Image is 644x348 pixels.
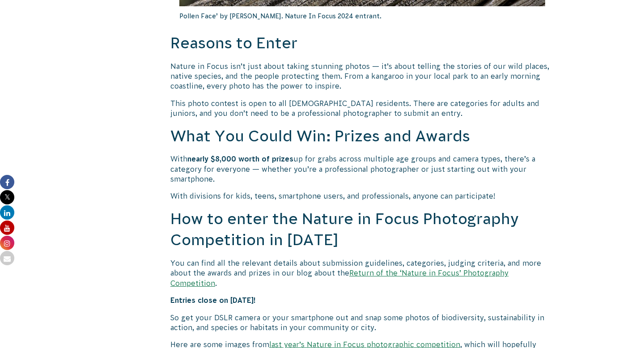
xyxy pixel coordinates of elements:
[170,296,256,304] strong: Entries close on [DATE]!
[187,155,293,163] strong: nearly $8,000 worth of prizes
[179,6,545,26] p: Pollen Face’ by [PERSON_NAME]. Nature In Focus 2024 entrant.
[170,126,554,147] h2: What You Could Win: Prizes and Awards
[170,269,508,287] a: Return of the ‘Nature in Focus’ Photography Competition
[170,61,554,91] p: Nature in Focus isn’t just about taking stunning photos — it’s about telling the stories of our w...
[170,191,554,201] p: With divisions for kids, teens, smartphone users, and professionals, anyone can participate!
[170,313,554,333] p: So get your DSLR camera or your smartphone out and snap some photos of biodiversity, sustainabili...
[170,98,554,119] p: This photo contest is open to all [DEMOGRAPHIC_DATA] residents. There are categories for adults a...
[170,33,554,54] h2: Reasons to Enter
[170,154,554,184] p: With up for grabs across multiple age groups and camera types, there’s a category for everyone — ...
[170,258,554,288] p: You can find all the relevant details about submission guidelines, categories, judging criteria, ...
[170,208,554,251] h2: How to enter the Nature in Focus Photography Competition in [DATE]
